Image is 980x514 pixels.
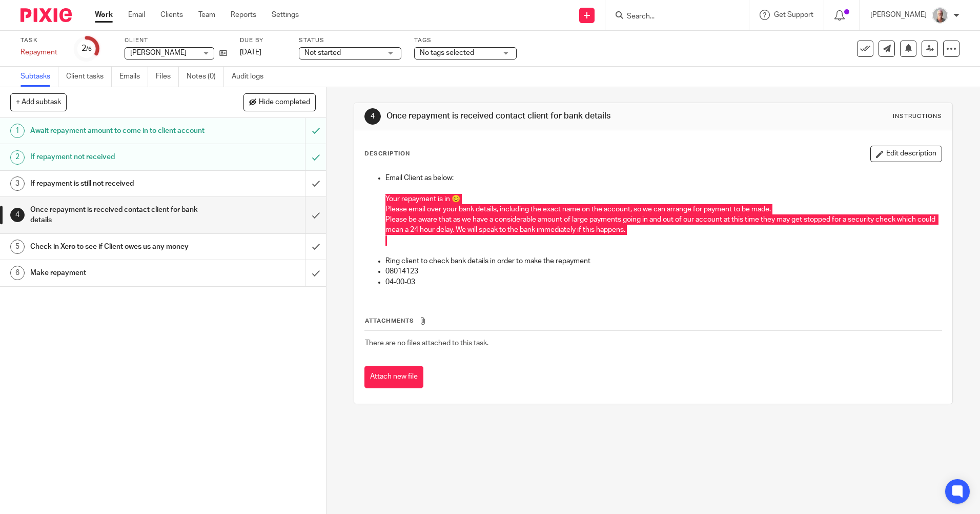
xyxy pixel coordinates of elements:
[10,124,25,138] div: 1
[870,146,942,162] button: Edit description
[95,10,113,20] a: Work
[385,173,941,183] p: Email Client as below:
[30,202,207,228] h1: Once repayment is received contact client for bank details
[414,36,517,45] label: Tags
[21,8,72,22] img: Pixie
[160,10,183,20] a: Clients
[420,49,474,56] span: No tags selected
[156,67,179,87] a: Files
[30,265,207,281] h1: Make repayment
[932,7,948,24] img: KR%20update.jpg
[21,36,62,45] label: Task
[243,93,316,111] button: Hide completed
[10,266,25,280] div: 6
[240,49,261,56] span: [DATE]
[10,150,25,165] div: 2
[21,47,62,57] div: Repayment
[304,49,341,56] span: Not started
[364,150,410,158] p: Description
[626,12,718,22] input: Search
[893,112,942,121] div: Instructions
[385,266,941,276] p: 08014123
[119,67,148,87] a: Emails
[198,10,215,20] a: Team
[128,10,145,20] a: Email
[385,194,941,204] p: Your repayment is in 😊
[21,67,58,87] a: Subtasks
[272,10,299,20] a: Settings
[130,49,187,56] span: [PERSON_NAME]
[259,98,310,107] span: Hide completed
[364,108,381,125] div: 4
[10,176,25,191] div: 3
[385,256,941,266] p: Ring client to check bank details in order to make the repayment
[774,11,813,18] span: Get Support
[10,208,25,222] div: 4
[30,176,207,191] h1: If repayment is still not received
[86,46,92,52] small: /6
[232,67,271,87] a: Audit logs
[30,123,207,139] h1: Await repayment amount to come in to client account
[385,204,941,214] p: Please email over your bank details, including the exact name on the account, so we can arrange f...
[10,240,25,254] div: 5
[240,36,286,45] label: Due by
[870,10,927,20] p: [PERSON_NAME]
[10,93,67,111] button: + Add subtask
[365,318,414,324] span: Attachments
[30,239,207,254] h1: Check in Xero to see if Client owes us any money
[386,111,675,122] h1: Once repayment is received contact client for bank details
[385,277,941,287] p: 04-00-03
[125,36,227,45] label: Client
[231,10,256,20] a: Reports
[187,67,224,87] a: Notes (0)
[81,43,92,54] div: 2
[365,340,488,347] span: There are no files attached to this task.
[66,67,112,87] a: Client tasks
[299,36,401,45] label: Status
[385,214,941,235] p: Please be aware that as we have a considerable amount of large payments going in and out of our a...
[364,366,423,389] button: Attach new file
[30,149,207,165] h1: If repayment not received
